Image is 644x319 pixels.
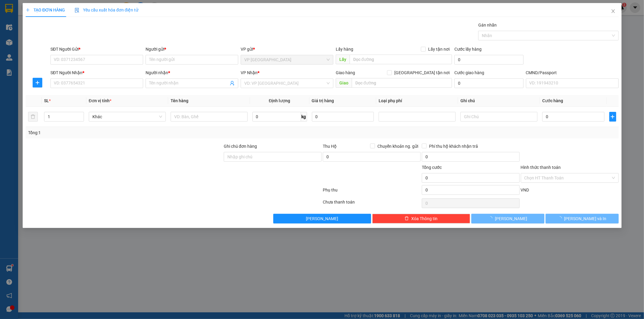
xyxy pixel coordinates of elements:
span: Tên hàng [170,98,188,103]
span: Giao hàng [335,70,355,75]
span: Giao [335,78,351,88]
div: VP gửi [241,46,333,52]
input: Cước lấy hàng [454,55,523,65]
span: [GEOGRAPHIC_DATA] tận nơi [392,69,452,76]
input: Dọc đường [349,55,452,64]
span: plus [609,114,616,119]
div: Phụ thu [322,187,421,197]
div: Chưa thanh toán [322,199,421,209]
span: close [610,9,615,14]
button: deleteXóa Thông tin [372,214,470,223]
span: Lấy tận nơi [426,46,452,52]
span: kg [301,112,307,122]
th: Loại phụ phí [376,95,458,107]
label: Gán nhãn [478,23,497,27]
input: Ghi Chú [460,112,537,122]
span: user-add [230,81,235,86]
button: [PERSON_NAME] [471,214,544,223]
span: delete [405,216,409,221]
input: Cước giao hàng [454,78,523,88]
span: SL [44,98,49,103]
span: [PERSON_NAME] [306,215,338,222]
div: SĐT Người Nhận [50,69,143,76]
span: Lấy hàng [335,47,353,52]
th: Ghi chú [458,95,540,107]
span: Thu Hộ [322,144,336,149]
span: plus [26,8,30,12]
span: Phí thu hộ khách nhận trả [426,143,480,150]
input: Dọc đường [351,78,452,88]
label: Cước giao hàng [454,70,484,75]
input: Ghi chú đơn hàng [224,152,322,162]
img: icon [75,8,79,13]
span: Đơn vị tính [88,98,111,103]
span: Xóa Thông tin [411,215,437,222]
span: Lấy [335,55,349,64]
button: [PERSON_NAME] và In [545,214,618,223]
span: [PERSON_NAME] và In [564,215,606,222]
span: TẠO ĐƠN HÀNG [26,8,65,12]
button: Close [604,3,621,20]
input: 0 [312,112,374,122]
span: plus [33,80,42,85]
button: [PERSON_NAME] [273,214,371,223]
span: Giá trị hàng [312,98,334,103]
span: [PERSON_NAME] [495,215,527,222]
label: Ghi chú đơn hàng [224,144,257,149]
button: delete [28,112,38,122]
span: Khác [92,112,162,121]
button: plus [609,112,616,122]
span: Tổng cước [421,165,441,170]
div: Tổng: 1 [28,129,248,136]
div: Người gửi [146,46,238,52]
div: SĐT Người Gửi [50,46,143,52]
span: Chuyển khoản ng. gửi [375,143,420,150]
span: loading [488,216,495,220]
input: VD: Bàn, Ghế [170,112,247,122]
label: Hình thức thanh toán [521,165,561,170]
span: VP Nhận [241,70,258,75]
span: Cước hàng [542,98,563,103]
button: plus [33,78,42,87]
span: loading [557,216,564,220]
span: Định lượng [269,98,290,103]
span: VP Tân Triều [244,55,330,64]
span: VND [521,188,529,192]
span: Yêu cầu xuất hóa đơn điện tử [75,8,138,12]
label: Cước lấy hàng [454,47,482,52]
div: Người nhận [146,69,238,76]
div: CMND/Passport [526,69,618,76]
